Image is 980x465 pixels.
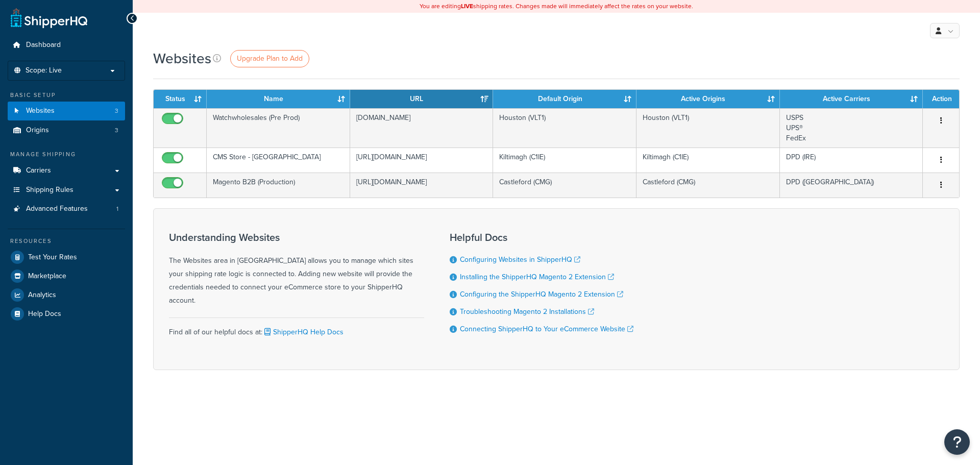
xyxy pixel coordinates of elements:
[169,232,424,243] h3: Understanding Websites
[28,310,61,319] span: Help Docs
[8,150,125,159] div: Manage Shipping
[26,66,62,75] span: Scope: Live
[8,200,125,218] a: Advanced Features 1
[8,91,125,100] div: Basic Setup
[207,108,350,148] td: Watchwholesales (Pre Prod)
[8,36,125,55] a: Dashboard
[8,286,125,304] a: Analytics
[636,90,780,108] th: Active Origins: activate to sort column ascending
[26,186,73,194] span: Shipping Rules
[26,41,61,50] span: Dashboard
[230,50,309,67] a: Upgrade Plan to Add
[26,205,88,213] span: Advanced Features
[8,267,125,285] a: Marketplace
[28,253,77,262] span: Test Your Rates
[169,232,424,307] div: The Websites area in [GEOGRAPHIC_DATA] allows you to manage which sites your shipping rate logic ...
[780,108,923,148] td: USPS UPS® FedEx
[636,108,780,148] td: Houston (VLT1)
[944,429,970,455] button: Open Resource Center
[115,107,118,115] span: 3
[350,90,494,108] th: URL: activate to sort column ascending
[169,317,424,339] div: Find all of our helpful docs at:
[8,237,125,246] div: Resources
[8,102,125,120] a: Websites 3
[460,306,594,317] a: Troubleshooting Magento 2 Installations
[8,305,125,323] a: Help Docs
[8,121,125,140] a: Origins 3
[26,126,49,135] span: Origins
[8,102,125,120] li: Websites
[460,254,580,265] a: Configuring Websites in ShipperHQ
[237,53,303,64] span: Upgrade Plan to Add
[780,90,923,108] th: Active Carriers: activate to sort column ascending
[116,205,118,213] span: 1
[11,8,87,28] a: ShipperHQ Home
[450,232,633,243] h3: Helpful Docs
[460,289,623,300] a: Configuring the ShipperHQ Magento 2 Extension
[636,148,780,173] td: Kiltimagh (C1IE)
[8,181,125,200] a: Shipping Rules
[207,173,350,198] td: Magento B2B (Production)
[493,90,636,108] th: Default Origin: activate to sort column ascending
[28,291,56,300] span: Analytics
[460,272,614,282] a: Installing the ShipperHQ Magento 2 Extension
[28,272,66,281] span: Marketplace
[350,148,494,173] td: [URL][DOMAIN_NAME]
[8,121,125,140] li: Origins
[460,324,633,334] a: Connecting ShipperHQ to Your eCommerce Website
[493,173,636,198] td: Castleford (CMG)
[8,200,125,218] li: Advanced Features
[8,161,125,180] a: Carriers
[350,173,494,198] td: [URL][DOMAIN_NAME]
[26,107,55,115] span: Websites
[780,173,923,198] td: DPD ([GEOGRAPHIC_DATA])
[780,148,923,173] td: DPD (IRE)
[350,108,494,148] td: [DOMAIN_NAME]
[8,248,125,266] a: Test Your Rates
[493,108,636,148] td: Houston (VLT1)
[154,90,207,108] th: Status: activate to sort column ascending
[636,173,780,198] td: Castleford (CMG)
[207,90,350,108] th: Name: activate to sort column ascending
[207,148,350,173] td: CMS Store - [GEOGRAPHIC_DATA]
[461,2,473,11] b: LIVE
[493,148,636,173] td: Kiltimagh (C1IE)
[262,327,344,337] a: ShipperHQ Help Docs
[153,48,211,68] h1: Websites
[26,166,51,175] span: Carriers
[115,126,118,135] span: 3
[923,90,959,108] th: Action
